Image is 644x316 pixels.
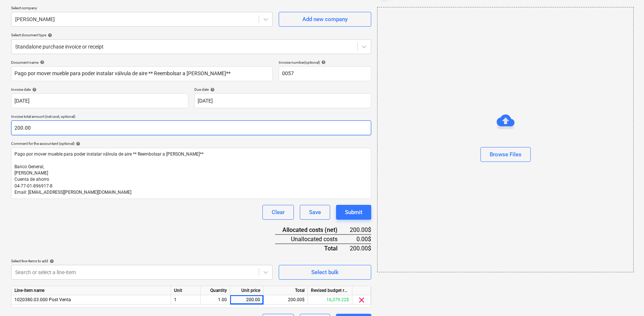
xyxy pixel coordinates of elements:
[308,286,352,295] div: Revised budget remaining
[14,297,71,302] span: 1020380.03.000 Post Venta
[38,60,44,64] span: help
[171,286,201,295] div: Unit
[311,267,339,277] div: Select bulk
[264,286,308,295] div: Total
[11,93,188,108] input: Invoice date not specified
[275,234,349,244] div: Unallocated costs
[11,286,171,295] div: Line-item name
[300,205,330,220] button: Save
[279,12,371,27] button: Add new company
[308,295,352,305] div: 16,379.22$
[607,280,644,316] div: Widget de chat
[209,87,215,92] span: help
[204,295,227,305] div: 1.00
[262,205,294,220] button: Clear
[11,114,371,120] p: Invoice total amount (net cost, optional)
[14,183,53,189] span: 04-77-01-896917-8
[14,164,44,169] span: Banco General,
[11,60,273,65] div: Document name
[480,147,531,162] button: Browse Files
[230,286,264,295] div: Unit price
[357,296,366,305] span: clear
[46,33,52,37] span: help
[194,93,372,108] input: Due date not specified
[48,259,54,263] span: help
[275,226,349,234] div: Allocated costs (net)
[201,286,230,295] div: Quantity
[607,280,644,316] iframe: Chat Widget
[171,295,201,305] div: 1
[11,87,188,92] div: Invoice date
[14,177,49,182] span: Cuenta de ahorro
[309,207,321,217] div: Save
[194,87,372,92] div: Due date
[11,66,273,81] input: Document name
[272,207,285,217] div: Clear
[11,33,371,37] div: Select document type
[14,152,204,157] span: Pago por mover mueble para poder instalar válvula de aire ** Reembolsar a [PERSON_NAME]**
[345,207,362,217] div: Submit
[302,14,348,24] div: Add new company
[233,295,260,305] div: 200.00
[279,66,371,81] input: Invoice number
[377,7,634,272] div: Browse Files
[74,142,80,146] span: help
[31,87,37,92] span: help
[264,295,308,305] div: 200.00$
[349,234,371,244] div: 0.00$
[11,120,371,135] input: Invoice total amount (net cost, optional)
[275,244,349,253] div: Total
[320,60,326,64] span: help
[336,205,371,220] button: Submit
[349,226,371,234] div: 200.00$
[11,6,273,12] p: Select company
[14,170,48,176] span: [PERSON_NAME]
[490,150,521,159] div: Browse Files
[11,141,371,146] div: Comment for the accountant (optional)
[279,265,371,280] button: Select bulk
[11,259,273,263] div: Select line-items to add
[14,190,131,195] span: Email: [EMAIL_ADDRESS][PERSON_NAME][DOMAIN_NAME]
[279,60,371,65] div: Invoice number (optional)
[349,244,371,253] div: 200.00$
